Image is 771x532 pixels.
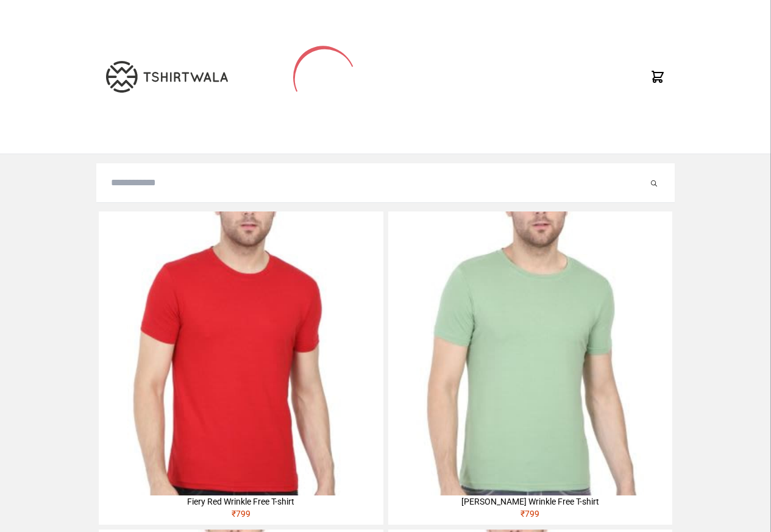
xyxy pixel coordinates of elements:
img: 4M6A2211-320x320.jpg [388,211,672,495]
div: Fiery Red Wrinkle Free T-shirt [99,495,383,508]
img: 4M6A2225-320x320.jpg [99,211,383,495]
div: ₹ 799 [99,508,383,525]
a: Fiery Red Wrinkle Free T-shirt₹799 [99,211,383,525]
img: TW-LOGO-400-104.png [106,61,228,93]
div: ₹ 799 [388,508,672,525]
a: [PERSON_NAME] Wrinkle Free T-shirt₹799 [388,211,672,525]
button: Submit your search query. [648,176,660,190]
div: [PERSON_NAME] Wrinkle Free T-shirt [388,495,672,508]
